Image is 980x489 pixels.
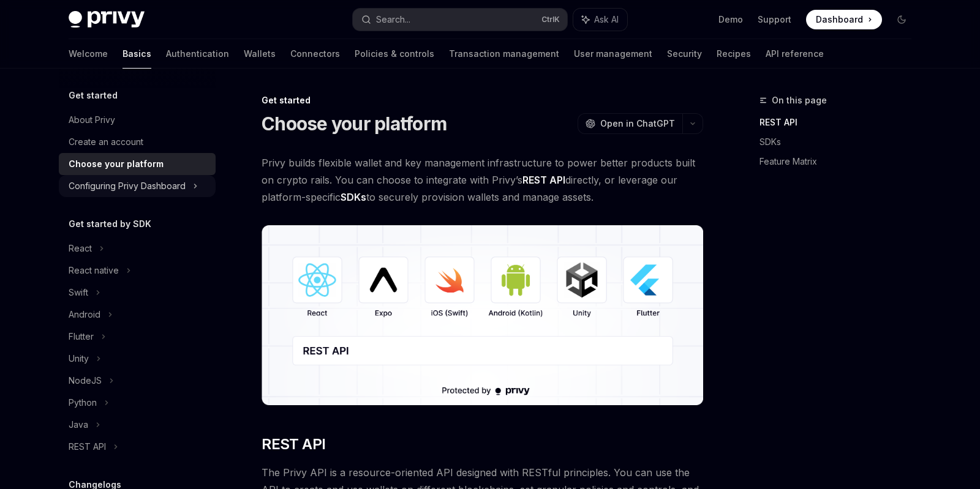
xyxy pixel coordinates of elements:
[759,132,921,152] a: SDKs
[59,131,216,153] a: Create an account
[541,15,560,24] span: Ctrl K
[449,39,559,69] a: Transaction management
[806,10,882,29] a: Dashboard
[69,217,151,231] h5: Get started by SDK
[69,351,89,366] div: Unity
[69,135,143,149] div: Create an account
[758,13,791,26] a: Support
[522,174,565,186] strong: REST API
[341,191,366,203] strong: SDKs
[69,285,88,300] div: Swift
[353,9,567,31] button: Search...CtrlK
[69,263,119,278] div: React native
[578,113,682,134] button: Open in ChatGPT
[69,241,92,256] div: React
[759,113,921,132] a: REST API
[573,9,627,31] button: Ask AI
[69,113,115,127] div: About Privy
[766,39,824,69] a: API reference
[69,11,145,28] img: dark logo
[718,13,743,26] a: Demo
[262,113,447,135] h1: Choose your platform
[59,153,216,175] a: Choose your platform
[262,94,703,106] div: Get started
[69,329,94,344] div: Flutter
[594,13,619,26] span: Ask AI
[816,13,863,26] span: Dashboard
[59,109,216,131] a: About Privy
[244,39,276,69] a: Wallets
[69,307,100,322] div: Android
[69,395,97,410] div: Python
[667,39,702,69] a: Security
[166,39,229,69] a: Authentication
[69,439,106,454] div: REST API
[262,154,703,206] span: Privy builds flexible wallet and key management infrastructure to power better products built on ...
[69,88,118,103] h5: Get started
[892,10,911,29] button: Toggle dark mode
[69,373,102,388] div: NodeJS
[355,39,434,69] a: Policies & controls
[600,118,675,130] span: Open in ChatGPT
[772,93,827,108] span: On this page
[69,39,108,69] a: Welcome
[574,39,652,69] a: User management
[123,39,151,69] a: Basics
[290,39,340,69] a: Connectors
[376,12,410,27] div: Search...
[69,157,164,171] div: Choose your platform
[717,39,751,69] a: Recipes
[759,152,921,171] a: Feature Matrix
[262,225,703,405] img: images/Platform2.png
[262,435,325,454] span: REST API
[69,417,88,432] div: Java
[69,179,186,193] div: Configuring Privy Dashboard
